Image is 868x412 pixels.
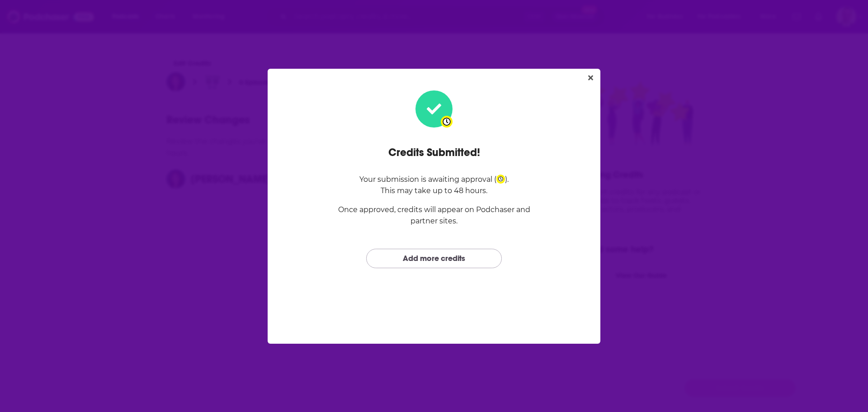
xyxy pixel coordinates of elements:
[329,204,539,227] p: Once approved, credits will appear on Podchaser and partner sites.
[388,146,480,159] p: Credits Submitted!
[366,249,502,268] a: Add more credits
[329,174,539,185] p: Your submission is awaiting approval ( ).
[329,185,539,197] p: This may take up to 48 hours.
[585,72,597,84] button: Close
